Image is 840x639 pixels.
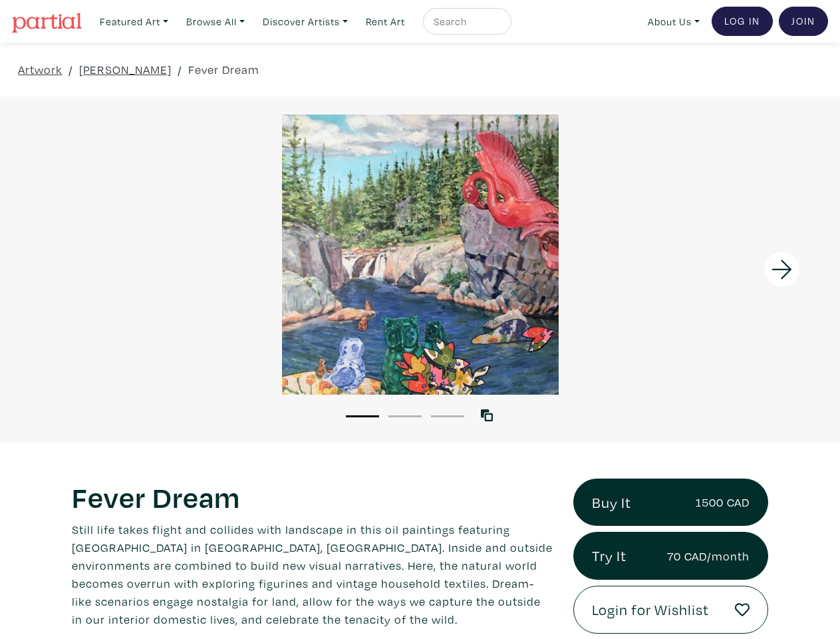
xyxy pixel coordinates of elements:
a: Login for Wishlist [573,586,768,634]
a: Join [779,7,828,36]
span: / [69,61,73,79]
a: Buy It1500 CAD [573,479,768,527]
a: Log In [712,7,773,36]
a: Fever Dream [188,61,259,79]
p: Still life takes flight and collides with landscape in this oil paintings featuring [GEOGRAPHIC_D... [72,521,553,628]
small: 1500 CAD [696,493,750,511]
button: 3 of 3 [431,415,464,417]
input: Search [432,13,499,30]
a: About Us [642,8,706,35]
a: Rent Art [360,8,411,35]
span: / [178,61,182,79]
a: Artwork [18,61,63,79]
a: Discover Artists [257,8,354,35]
a: [PERSON_NAME] [79,61,172,79]
small: 70 CAD/month [667,547,750,565]
a: Browse All [180,8,251,35]
h1: Fever Dream [72,479,553,515]
a: Try It70 CAD/month [573,532,768,580]
button: 2 of 3 [388,415,422,417]
button: 1 of 3 [346,415,379,417]
a: Featured Art [94,8,174,35]
span: Login for Wishlist [592,598,709,621]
